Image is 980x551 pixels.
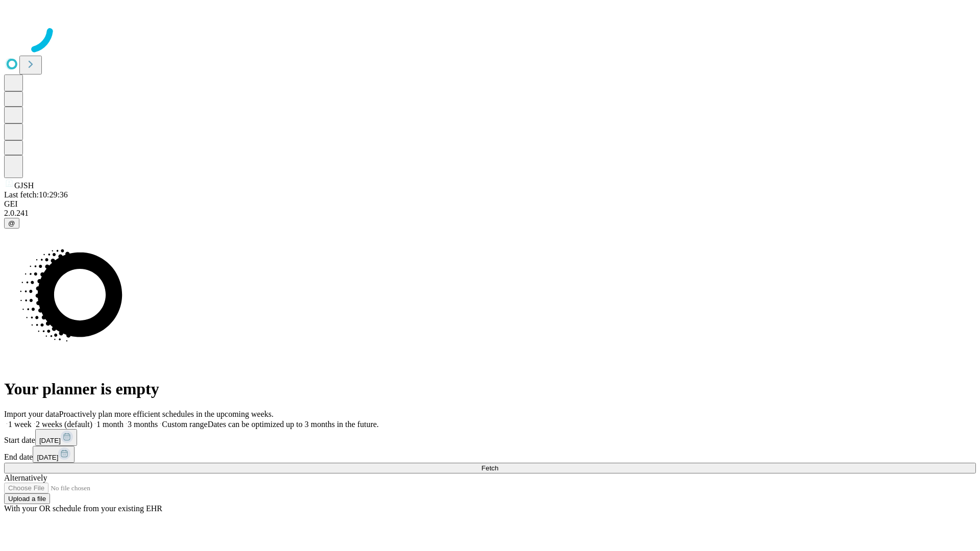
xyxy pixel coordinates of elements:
[4,429,976,446] div: Start date
[39,437,61,444] span: [DATE]
[4,209,976,218] div: 2.0.241
[4,446,976,463] div: End date
[4,473,47,482] span: Alternatively
[4,504,162,513] span: With your OR schedule from your existing EHR
[162,420,207,429] span: Custom range
[4,199,976,209] div: GEI
[35,429,77,446] button: [DATE]
[4,218,19,229] button: @
[4,380,976,398] h1: Your planner is empty
[8,420,32,429] span: 1 week
[128,420,158,429] span: 3 months
[14,181,34,190] span: GJSH
[59,410,274,418] span: Proactively plan more efficient schedules in the upcoming weeks.
[8,219,15,227] span: @
[481,464,498,472] span: Fetch
[4,463,976,473] button: Fetch
[4,493,50,504] button: Upload a file
[96,420,124,429] span: 1 month
[4,410,59,418] span: Import your data
[36,420,92,429] span: 2 weeks (default)
[4,190,68,199] span: Last fetch: 10:29:36
[33,446,75,463] button: [DATE]
[37,454,58,461] span: [DATE]
[208,420,379,429] span: Dates can be optimized up to 3 months in the future.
